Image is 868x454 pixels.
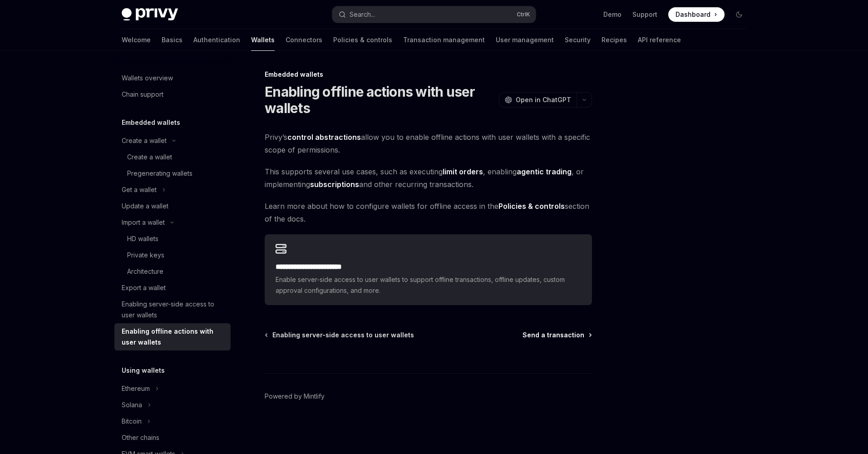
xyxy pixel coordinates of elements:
[602,29,627,51] a: Recipes
[122,400,142,410] div: Solana
[122,217,165,228] div: Import a wallet
[122,201,168,212] div: Update a wallet
[114,182,231,198] button: Toggle Get a wallet section
[127,250,164,261] div: Private keys
[266,331,414,340] a: Enabling server-side access to user wallets
[265,392,325,401] a: Powered by Mintlify
[114,198,231,214] a: Update a wallet
[443,167,483,176] strong: limit orders
[122,135,167,146] div: Create a wallet
[499,92,577,108] button: Open in ChatGPT
[333,29,392,51] a: Policies & controls
[732,7,746,22] button: Toggle dark mode
[122,89,163,100] div: Chain support
[127,168,192,179] div: Pregenerating wallets
[496,29,554,51] a: User management
[114,165,231,182] a: Pregenerating wallets
[265,84,495,116] h1: Enabling offline actions with user wallets
[310,180,359,189] strong: subscriptions
[114,263,231,280] a: Architecture
[403,29,485,51] a: Transaction management
[265,234,592,305] a: **** **** **** **** ****Enable server-side access to user wallets to support offline transactions...
[114,70,231,86] a: Wallets overview
[523,331,584,340] span: Send a transaction
[265,200,592,225] span: Learn more about how to configure wallets for offline access in the section of the docs.
[114,86,231,103] a: Chain support
[114,247,231,263] a: Private keys
[676,10,710,19] span: Dashboard
[287,133,361,142] a: control abstractions
[127,152,172,163] div: Create a wallet
[603,10,621,19] a: Demo
[114,429,231,446] a: Other chains
[114,133,231,149] button: Toggle Create a wallet section
[162,29,182,51] a: Basics
[114,397,231,413] button: Toggle Solana section
[265,131,592,156] span: Privy’s allow you to enable offline actions with user wallets with a specific scope of permissions.
[114,149,231,165] a: Create a wallet
[127,266,163,277] div: Architecture
[516,95,571,104] span: Open in ChatGPT
[122,383,150,394] div: Ethereum
[122,29,151,51] a: Welcome
[122,416,142,427] div: Bitcoin
[632,10,657,19] a: Support
[251,29,275,51] a: Wallets
[122,117,180,128] h5: Embedded wallets
[668,7,725,22] a: Dashboard
[122,432,159,443] div: Other chains
[265,70,592,79] div: Embedded wallets
[265,165,592,191] span: This supports several use cases, such as executing , enabling , or implementing and other recurri...
[122,73,173,84] div: Wallets overview
[114,231,231,247] a: HD wallets
[122,299,225,321] div: Enabling server-side access to user wallets
[122,282,166,293] div: Export a wallet
[523,331,591,340] a: Send a transaction
[332,6,536,23] button: Open search
[114,413,231,429] button: Toggle Bitcoin section
[114,380,231,397] button: Toggle Ethereum section
[122,8,178,21] img: dark logo
[286,29,322,51] a: Connectors
[122,184,157,195] div: Get a wallet
[114,214,231,231] button: Toggle Import a wallet section
[114,323,231,350] a: Enabling offline actions with user wallets
[350,9,375,20] div: Search...
[517,167,572,176] strong: agentic trading
[517,11,530,18] span: Ctrl K
[565,29,591,51] a: Security
[276,274,581,296] span: Enable server-side access to user wallets to support offline transactions, offline updates, custo...
[498,202,565,211] strong: Policies & controls
[272,331,414,340] span: Enabling server-side access to user wallets
[193,29,240,51] a: Authentication
[122,365,165,376] h5: Using wallets
[122,326,225,348] div: Enabling offline actions with user wallets
[638,29,681,51] a: API reference
[127,233,158,244] div: HD wallets
[114,280,231,296] a: Export a wallet
[114,296,231,323] a: Enabling server-side access to user wallets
